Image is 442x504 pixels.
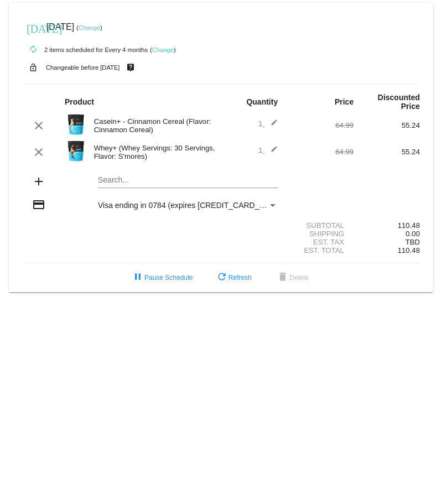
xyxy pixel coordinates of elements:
div: Subtotal [287,221,353,230]
button: Delete [267,268,318,288]
small: ( ) [76,24,102,31]
span: Delete [276,274,309,282]
mat-icon: lock_open [27,60,40,75]
mat-icon: edit [264,119,278,132]
mat-icon: refresh [215,271,228,284]
div: 55.24 [353,121,420,129]
div: Shipping [287,230,353,238]
img: Image-1-Carousel-Casein-Cinnamon-Cereal.png [65,113,87,136]
span: Pause Schedule [131,274,193,282]
strong: Quantity [246,97,278,106]
small: ( ) [150,46,176,53]
div: 110.48 [353,221,420,230]
strong: Price [335,97,353,106]
mat-icon: credit_card [32,198,45,211]
mat-icon: edit [264,146,278,159]
a: Change [152,46,174,53]
mat-icon: [DATE] [27,21,40,34]
div: 55.24 [353,148,420,156]
span: 110.48 [398,246,420,254]
div: Est. Tax [287,238,353,246]
mat-select: Payment Method [98,201,278,210]
a: Change [79,24,100,31]
span: 1 [258,146,278,154]
mat-icon: delete [276,271,289,284]
mat-icon: clear [32,119,45,132]
strong: Product [65,97,94,106]
div: Casein+ - Cinnamon Cereal (Flavor: Cinnamon Cereal) [89,117,221,134]
img: Image-1-Carousel-Whey-2lb-SMores.png [65,140,87,162]
input: Search... [98,176,278,185]
mat-icon: clear [32,146,45,159]
strong: Discounted Price [378,93,420,111]
small: Changeable before [DATE] [46,64,120,71]
button: Refresh [206,268,261,288]
div: 64.99 [287,148,353,156]
span: 0.00 [405,230,420,238]
mat-icon: autorenew [27,43,40,56]
span: TBD [405,238,420,246]
small: 2 items scheduled for Every 4 months [22,46,148,53]
span: 1 [258,119,278,128]
div: Whey+ (Whey Servings: 30 Servings, Flavor: S'mores) [89,144,221,160]
span: Visa ending in 0784 (expires [CREDIT_CARD_DATA]) [98,201,283,210]
div: Est. Total [287,246,353,254]
span: Refresh [215,274,252,282]
mat-icon: live_help [124,60,137,75]
mat-icon: pause [131,271,144,284]
mat-icon: add [32,175,45,188]
button: Pause Schedule [122,268,201,288]
div: 64.99 [287,121,353,129]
